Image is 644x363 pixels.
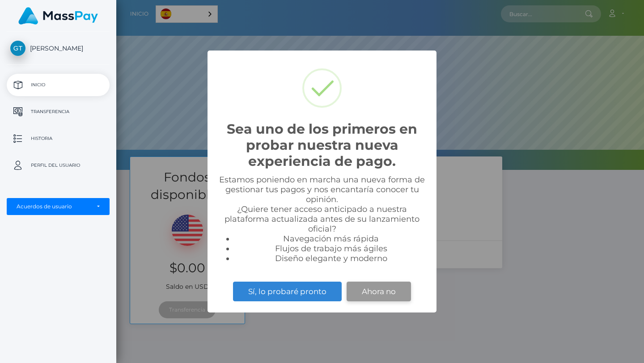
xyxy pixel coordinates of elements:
[234,234,428,244] li: Navegación más rápida
[10,132,106,145] p: Historia
[234,253,428,263] li: Diseño elegante y moderno
[234,244,428,253] li: Flujos de trabajo más ágiles
[347,282,411,301] button: Ahora no
[18,7,98,25] img: MassPay
[10,105,106,118] p: Transferencia
[216,121,428,169] h2: Sea uno de los primeros en probar nuestra nueva experiencia de pago.
[7,198,110,215] button: Acuerdos de usuario
[10,78,106,92] p: Inicio
[10,159,106,172] p: Perfil del usuario
[7,44,110,52] span: [PERSON_NAME]
[17,203,90,210] div: Acuerdos de usuario
[216,175,428,263] div: Estamos poniendo en marcha una nueva forma de gestionar tus pagos y nos encantaría conocer tu opi...
[233,282,342,301] button: Sí, lo probaré pronto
